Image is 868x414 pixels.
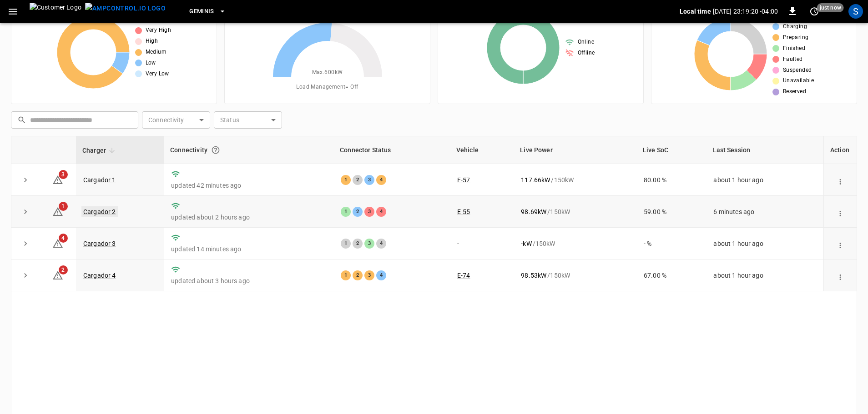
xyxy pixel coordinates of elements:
[59,265,68,274] span: 2
[457,176,470,184] a: E-57
[376,207,386,217] div: 4
[578,49,595,58] span: Offline
[636,136,706,164] th: Live SoC
[364,270,374,280] div: 3
[30,3,81,20] img: Customer Logo
[312,68,343,77] span: Max. 600 kW
[783,33,809,42] span: Preparing
[457,272,470,279] a: E-74
[834,271,847,280] div: action cell options
[706,164,823,196] td: about 1 hour ago
[521,207,629,216] div: / 150 kW
[521,175,550,185] p: 117.66 kW
[353,270,363,280] div: 2
[341,175,351,185] div: 1
[680,7,711,16] p: Local time
[52,271,63,279] a: 2
[706,136,823,164] th: Last Session
[521,239,531,248] p: - kW
[636,196,706,228] td: 59.00 %
[521,175,629,185] div: / 150 kW
[59,202,68,211] span: 1
[333,136,450,164] th: Connector Status
[341,239,351,249] div: 1
[19,237,32,250] button: expand row
[706,196,823,228] td: 6 minutes ago
[834,207,847,216] div: action cell options
[146,37,158,46] span: High
[207,142,224,158] button: Connection between the charger and our software.
[521,239,629,248] div: / 150 kW
[636,228,706,259] td: - %
[171,181,326,190] p: updated 42 minutes ago
[19,269,32,282] button: expand row
[353,175,363,185] div: 2
[706,228,823,259] td: about 1 hour ago
[783,87,806,96] span: Reserved
[19,173,32,187] button: expand row
[81,206,118,217] a: Cargador 2
[83,240,116,247] a: Cargador 3
[783,66,812,75] span: Suspended
[341,207,351,217] div: 1
[59,234,68,243] span: 4
[450,136,514,164] th: Vehicle
[514,136,636,164] th: Live Power
[52,239,63,247] a: 4
[578,38,594,47] span: Online
[713,7,778,16] p: [DATE] 23:19:20 -04:00
[364,239,374,249] div: 3
[341,270,351,280] div: 1
[848,4,863,19] div: profile-icon
[783,22,807,31] span: Charging
[171,244,326,254] p: updated 14 minutes ago
[783,76,814,85] span: Unavailable
[189,6,214,17] span: Geminis
[146,48,167,57] span: Medium
[817,3,844,12] span: just now
[783,55,803,64] span: Faulted
[807,4,822,19] button: set refresh interval
[52,175,63,183] a: 3
[85,3,166,14] img: ampcontrol.io logo
[457,208,470,215] a: E-55
[171,213,326,222] p: updated about 2 hours ago
[834,239,847,248] div: action cell options
[52,207,63,214] a: 1
[636,164,706,196] td: 80.00 %
[146,26,172,35] span: Very High
[353,239,363,249] div: 2
[823,136,857,164] th: Action
[450,228,514,259] td: -
[376,239,386,249] div: 4
[834,175,847,185] div: action cell options
[521,271,629,280] div: / 150 kW
[82,145,118,156] span: Charger
[19,205,32,219] button: expand row
[296,83,358,92] span: Load Management = Off
[171,276,326,285] p: updated about 3 hours ago
[376,175,386,185] div: 4
[146,70,169,79] span: Very Low
[186,3,230,20] button: Geminis
[364,175,374,185] div: 3
[83,272,116,279] a: Cargador 4
[353,207,363,217] div: 2
[170,142,327,158] div: Connectivity
[521,271,546,280] p: 98.53 kW
[376,270,386,280] div: 4
[364,207,374,217] div: 3
[83,176,116,184] a: Cargador 1
[59,170,68,179] span: 3
[146,59,156,68] span: Low
[783,44,805,53] span: Finished
[636,259,706,291] td: 67.00 %
[706,259,823,291] td: about 1 hour ago
[521,207,546,216] p: 98.69 kW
